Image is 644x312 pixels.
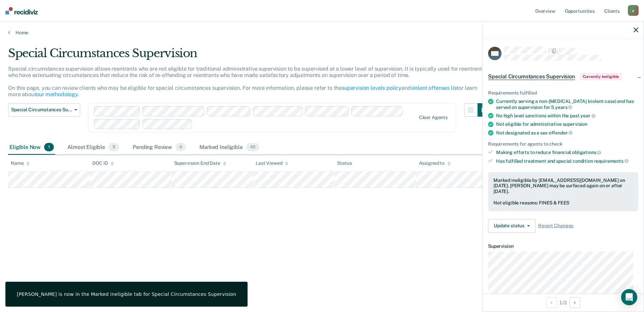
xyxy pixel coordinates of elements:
[131,140,187,155] div: Pending Review
[594,158,629,164] span: requirements
[8,46,491,66] div: Special Circumstances Supervision
[496,130,638,136] div: Not designated as a sex
[66,140,121,155] div: Almost Eligible
[337,160,352,166] div: Status
[419,115,448,120] div: Clear agents
[488,219,536,233] button: Update status
[488,243,638,249] dt: Supervision
[8,140,55,155] div: Eligible Now
[36,91,78,97] a: our methodology
[246,143,259,152] span: 42
[174,160,226,166] div: Supervision End Date
[44,143,54,152] span: 1
[175,143,186,152] span: 0
[108,143,119,152] span: 3
[496,121,638,127] div: Not eligible for administrative
[11,160,30,166] div: Name
[488,141,638,147] div: Requirements for agents to check
[496,113,638,119] div: No high level sanctions within the past
[580,113,595,118] span: year
[488,73,575,80] span: Special Circumstances Supervision
[493,200,633,206] div: Not eligible reasons: FINES & FEES
[17,291,236,297] div: [PERSON_NAME] is now in the Marked Ineligible tab for Special Circumstances Supervision
[621,289,637,305] div: Open Intercom Messenger
[483,294,644,311] div: 1 / 2
[11,107,72,113] span: Special Circumstances Supervision
[5,7,38,14] img: Recidiviz
[580,73,622,80] span: Currently ineligible
[483,66,644,87] div: Special Circumstances SupervisionCurrently ineligible
[8,30,636,36] a: Home
[8,66,485,98] p: Special circumstances supervision allows reentrants who are not eligible for traditional administ...
[496,149,638,155] div: Making efforts to reduce financial
[546,297,557,308] button: Previous Opportunity
[570,297,580,308] button: Next Opportunity
[555,105,572,110] span: years
[92,160,114,166] div: DOC ID
[256,160,288,166] div: Last Viewed
[538,223,573,229] span: Revert Changes
[198,140,260,155] div: Marked Ineligible
[628,5,639,16] div: p
[419,160,451,166] div: Assigned to
[493,178,633,194] div: Marked ineligible by [EMAIL_ADDRESS][DOMAIN_NAME] on [DATE]. [PERSON_NAME] may be surfaced again ...
[342,85,401,91] a: supervision levels policy
[563,121,587,127] span: supervision
[549,130,573,135] span: offender
[496,158,638,164] div: Has fulfilled treatment and special condition
[496,99,638,110] div: Currently serving a non-[MEDICAL_DATA] (violent case) and has served on supervision for 5
[411,85,459,91] a: violent offenses list
[572,150,601,155] span: obligations
[488,90,638,96] div: Requirements fulfilled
